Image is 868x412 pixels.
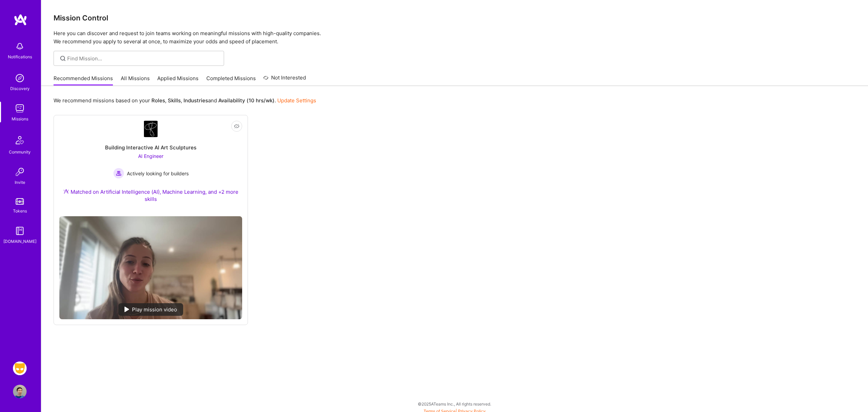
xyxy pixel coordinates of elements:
[13,165,27,179] img: Invite
[11,362,28,375] a: Grindr: Mobile + BE + Cloud
[12,132,28,148] img: Community
[218,97,275,104] b: Availability (10 hrs/wk)
[54,75,113,86] a: Recommended Missions
[59,121,242,211] a: Company LogoBuilding Interactive AI Art SculpturesAI Engineer Actively looking for buildersActive...
[8,53,32,60] div: Notifications
[124,307,129,312] img: play
[12,115,28,122] div: Missions
[13,40,27,53] img: bell
[59,55,67,62] i: icon SearchGrey
[59,188,242,203] div: Matched on Artificial Intelligence (AI), Machine Learning, and +2 more skills
[15,179,25,186] div: Invite
[13,102,27,115] img: teamwork
[10,85,30,92] div: Discovery
[63,189,69,194] img: Ateam Purple Icon
[67,55,219,62] input: Find Mission...
[121,75,150,86] a: All Missions
[11,385,28,398] a: User Avatar
[54,97,316,104] p: We recommend missions based on your , , and .
[13,385,27,398] img: User Avatar
[157,75,198,86] a: Applied Missions
[59,216,242,319] img: No Mission
[13,224,27,238] img: guide book
[263,74,306,86] a: Not Interested
[234,123,239,129] i: icon EyeClosed
[3,238,36,245] div: [DOMAIN_NAME]
[13,71,27,85] img: discovery
[113,168,124,179] img: Actively looking for builders
[14,14,27,26] img: logo
[105,144,196,151] div: Building Interactive AI Art Sculptures
[13,207,27,215] div: Tokens
[118,303,183,316] div: Play mission video
[9,148,31,156] div: Community
[54,29,856,46] p: Here you can discover and request to join teams working on meaningful missions with high-quality ...
[151,97,165,104] b: Roles
[206,75,256,86] a: Completed Missions
[138,153,163,159] span: AI Engineer
[16,198,24,205] img: tokens
[54,14,856,22] h3: Mission Control
[144,121,158,137] img: Company Logo
[127,170,189,177] span: Actively looking for builders
[13,362,27,375] img: Grindr: Mobile + BE + Cloud
[277,97,316,104] a: Update Settings
[183,97,208,104] b: Industries
[168,97,181,104] b: Skills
